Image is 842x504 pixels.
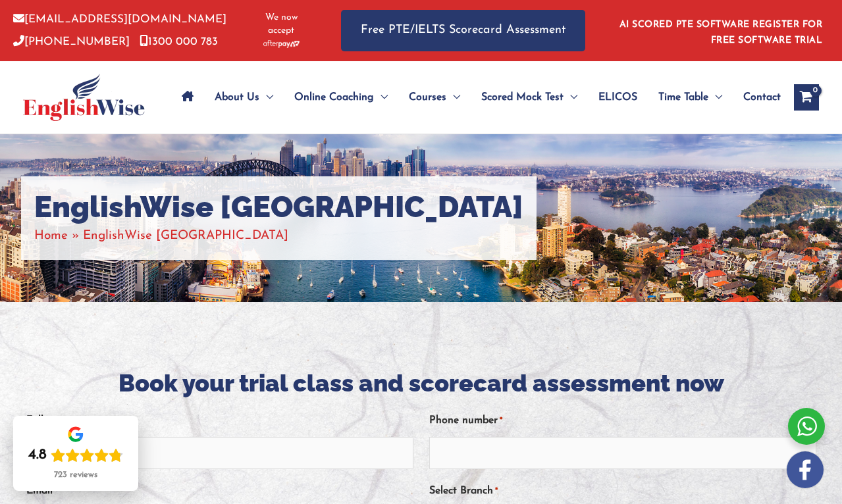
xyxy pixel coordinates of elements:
[446,74,460,120] span: Menu Toggle
[619,20,823,45] a: AI SCORED PTE SOFTWARE REGISTER FOR FREE SOFTWARE TRIAL
[23,74,145,121] img: cropped-ew-logo
[794,84,819,111] a: View Shopping Cart, empty
[13,14,226,25] a: [EMAIL_ADDRESS][DOMAIN_NAME]
[787,451,824,488] img: white-facebook.png
[26,368,816,399] h2: Book your trial class and scorecard assessment now
[83,230,288,242] span: EnglishWise [GEOGRAPHIC_DATA]
[140,36,218,47] a: 1300 000 783
[648,74,733,120] a: Time TableMenu Toggle
[255,11,308,38] span: We now accept
[28,446,123,465] div: Rating: 4.8 out of 5
[294,74,374,120] span: Online Coaching
[34,230,68,242] a: Home
[481,74,564,120] span: Scored Mock Test
[13,36,130,47] a: [PHONE_NUMBER]
[398,74,471,120] a: CoursesMenu Toggle
[564,74,577,120] span: Menu Toggle
[708,74,722,120] span: Menu Toggle
[259,74,273,120] span: Menu Toggle
[215,74,259,120] span: About Us
[171,74,781,120] nav: Site Navigation: Main Menu
[341,10,585,51] a: Free PTE/IELTS Scorecard Assessment
[598,74,637,120] span: ELICOS
[26,410,77,432] label: Full name
[588,74,648,120] a: ELICOS
[284,74,398,120] a: Online CoachingMenu Toggle
[658,74,708,120] span: Time Table
[612,9,829,52] aside: Header Widget 1
[409,74,446,120] span: Courses
[263,40,300,47] img: Afterpay-Logo
[204,74,284,120] a: About UsMenu Toggle
[374,74,388,120] span: Menu Toggle
[733,74,781,120] a: Contact
[429,480,498,502] label: Select Branch
[34,225,523,247] nav: Breadcrumbs
[471,74,588,120] a: Scored Mock TestMenu Toggle
[34,189,523,225] h1: EnglishWise [GEOGRAPHIC_DATA]
[54,470,97,480] div: 723 reviews
[743,74,781,120] span: Contact
[26,480,57,502] label: Email
[28,446,47,465] div: 4.8
[429,410,502,432] label: Phone number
